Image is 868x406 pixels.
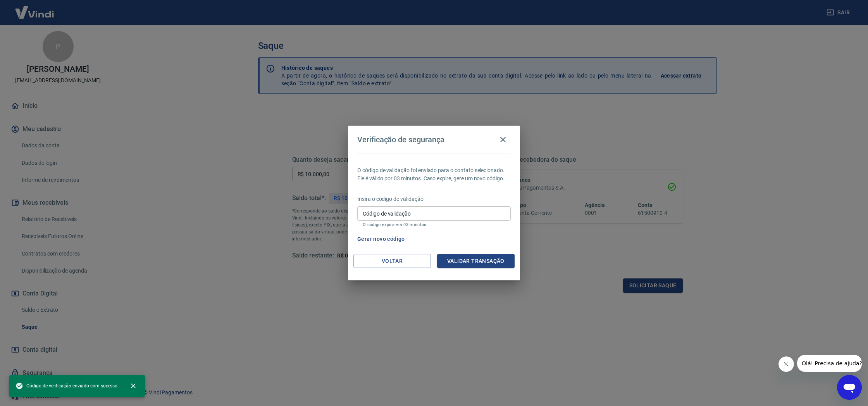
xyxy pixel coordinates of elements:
button: Validar transação [437,254,515,268]
p: Insira o código de validação [357,195,511,203]
h4: Verificação de segurança [357,135,444,144]
button: close [125,377,142,394]
iframe: Botão para abrir a janela de mensagens [837,375,862,400]
p: O código de validação foi enviado para o contato selecionado. Ele é válido por 03 minutos. Caso e... [357,166,511,183]
iframe: Fechar mensagem [778,356,794,372]
span: Código de verificação enviado com sucesso. [15,382,119,390]
iframe: Mensagem da empresa [797,355,862,372]
button: Gerar novo código [354,232,408,246]
button: Voltar [353,254,431,268]
span: Olá! Precisa de ajuda? [5,5,65,12]
p: O código expira em 03 minutos. [363,222,505,227]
